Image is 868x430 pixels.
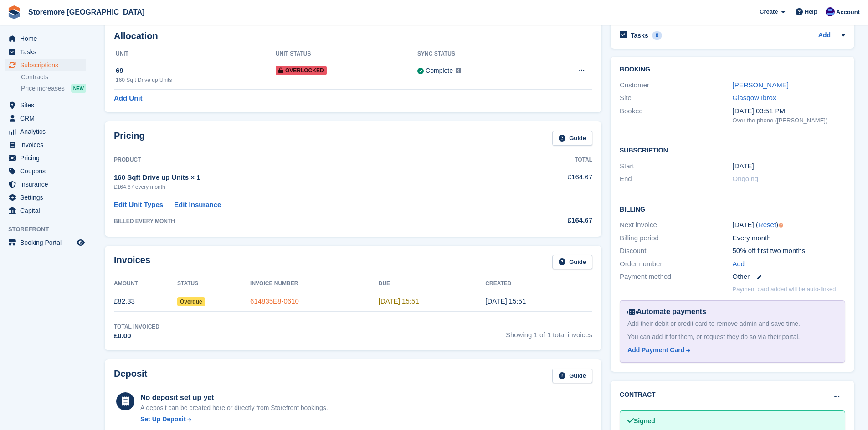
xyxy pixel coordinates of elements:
[20,112,75,125] span: CRM
[620,390,656,400] h2: Contract
[20,204,75,217] span: Capital
[620,259,732,269] div: Order number
[5,59,86,71] a: menu
[5,99,86,111] a: menu
[5,46,86,58] a: menu
[20,191,75,204] span: Settings
[116,66,276,76] div: 69
[379,277,486,291] th: Due
[20,32,75,45] span: Home
[21,84,65,93] span: Price increases
[250,297,299,305] a: 614835E8-0610
[20,125,75,138] span: Analytics
[75,237,86,248] a: Preview store
[620,161,732,172] div: Start
[417,47,539,61] th: Sync Status
[20,178,75,191] span: Insurance
[7,5,21,19] img: stora-icon-8386f47178a22dfd0bd8f6a31ec36ba5ce8667c1dd55bd0f319d3a0aa187defe.svg
[627,306,837,317] div: Automate payments
[552,255,592,270] a: Guide
[114,331,159,341] div: £0.00
[805,7,817,16] span: Help
[114,153,503,167] th: Product
[836,8,860,17] span: Account
[114,31,592,41] h2: Allocation
[426,66,453,76] div: Complete
[760,7,778,16] span: Create
[5,125,86,138] a: menu
[5,236,86,249] a: menu
[21,73,86,81] a: Contracts
[114,291,177,312] td: £82.33
[620,80,732,91] div: Customer
[620,93,732,103] div: Site
[5,112,86,125] a: menu
[733,272,845,282] div: Other
[652,31,663,40] div: 0
[140,415,328,424] a: Set Up Deposit
[733,106,845,116] div: [DATE] 03:51 PM
[620,66,845,73] h2: Booking
[733,285,836,294] p: Payment card added will be auto-linked
[552,131,592,146] a: Guide
[5,152,86,164] a: menu
[114,172,503,183] div: 160 Sqft Drive up Units × 1
[818,30,831,41] a: Add
[174,200,221,210] a: Edit Insurance
[114,217,503,225] div: BILLED EVERY MONTH
[733,220,845,230] div: [DATE] ( )
[25,5,148,20] a: Storemore [GEOGRAPHIC_DATA]
[503,153,592,167] th: Total
[276,66,327,75] span: Overlocked
[733,233,845,243] div: Every month
[733,175,759,182] span: Ongoing
[140,415,186,424] div: Set Up Deposit
[114,93,142,104] a: Add Unit
[733,259,745,269] a: Add
[620,145,845,154] h2: Subscription
[733,94,776,101] a: Glasgow Ibrox
[114,277,177,291] th: Amount
[20,46,75,58] span: Tasks
[826,7,835,16] img: Angela
[485,297,526,305] time: 2025-08-13 14:51:59 UTC
[620,220,732,230] div: Next invoice
[20,138,75,151] span: Invoices
[620,106,732,125] div: Booked
[20,236,75,249] span: Booking Portal
[8,225,91,234] span: Storefront
[456,68,461,73] img: icon-info-grey-7440780725fd019a000dd9b08b2336e03edf1995a4989e88bcd33f0948082b44.svg
[620,204,845,213] h2: Billing
[20,59,75,71] span: Subscriptions
[177,297,205,306] span: Overdue
[114,183,503,191] div: £164.67 every month
[379,297,419,305] time: 2025-08-14 14:51:58 UTC
[485,277,592,291] th: Created
[20,165,75,177] span: Coupons
[140,403,328,413] p: A deposit can be created here or directly from Storefront bookings.
[631,31,648,40] h2: Tasks
[20,152,75,164] span: Pricing
[71,84,86,93] div: NEW
[627,345,684,355] div: Add Payment Card
[627,416,837,426] div: Signed
[552,369,592,384] a: Guide
[20,99,75,111] span: Sites
[627,332,837,342] div: You can add it for them, or request they do so via their portal.
[114,47,276,61] th: Unit
[627,345,834,355] a: Add Payment Card
[777,221,785,229] div: Tooltip anchor
[506,323,592,341] span: Showing 1 of 1 total invoices
[250,277,379,291] th: Invoice Number
[5,178,86,191] a: menu
[114,323,159,331] div: Total Invoiced
[114,369,147,384] h2: Deposit
[114,131,145,146] h2: Pricing
[503,167,592,196] td: £164.67
[140,392,328,403] div: No deposit set up yet
[114,255,150,270] h2: Invoices
[114,200,163,210] a: Edit Unit Types
[177,277,250,291] th: Status
[620,272,732,282] div: Payment method
[5,32,86,45] a: menu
